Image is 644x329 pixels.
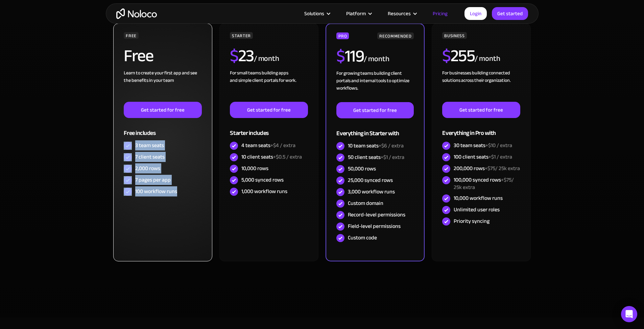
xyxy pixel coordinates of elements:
[296,9,338,18] div: Solutions
[241,188,287,195] div: 1,000 workflow runs
[492,7,528,20] a: Get started
[348,177,393,184] div: 25,000 synced rows
[348,211,405,218] div: Record-level permissions
[124,102,201,118] a: Get started for free
[135,153,165,161] div: 7 client seats
[336,118,413,140] div: Everything in Starter with
[454,165,520,172] div: 200,000 rows
[464,7,487,20] a: Login
[124,118,201,140] div: Free includes
[124,47,153,64] h2: Free
[116,8,157,19] a: home
[454,194,503,202] div: 10,000 workflow runs
[348,154,404,161] div: 50 client seats
[124,69,201,102] div: Learn to create your first app and see the benefits in your team ‍
[488,152,512,162] span: +$1 / extra
[485,140,512,150] span: +$10 / extra
[364,54,389,65] div: / month
[336,48,364,65] h2: 119
[621,306,637,322] div: Open Intercom Messenger
[336,40,345,72] span: $
[442,118,520,140] div: Everything in Pro with
[254,53,279,64] div: / month
[135,188,177,195] div: 100 workflow runs
[379,141,404,151] span: +$6 / extra
[454,176,520,191] div: 100,000 synced rows
[304,9,324,18] div: Solutions
[230,40,238,72] span: $
[454,217,490,225] div: Priority syncing
[135,176,171,184] div: 7 pages per app
[348,142,404,149] div: 10 team seats
[273,152,302,162] span: +$0.5 / extra
[348,222,401,230] div: Field-level permissions
[442,102,520,118] a: Get started for free
[135,165,160,172] div: 2,000 rows
[230,118,308,140] div: Starter includes
[454,153,512,161] div: 100 client seats
[424,9,456,18] a: Pricing
[442,32,467,39] div: BUSINESS
[388,9,411,18] div: Resources
[348,165,376,172] div: 50,000 rows
[485,163,520,173] span: +$75/ 25k extra
[475,53,500,64] div: / month
[336,102,413,118] a: Get started for free
[442,40,451,72] span: $
[377,32,413,39] div: RECOMMENDED
[442,69,520,102] div: For businesses building connected solutions across their organization. ‍
[379,9,424,18] div: Resources
[442,47,475,64] h2: 255
[381,152,404,162] span: +$1 / extra
[336,32,349,39] div: PRO
[230,32,253,39] div: STARTER
[124,32,139,39] div: FREE
[348,199,383,207] div: Custom domain
[230,102,308,118] a: Get started for free
[270,140,295,150] span: +$4 / extra
[454,142,512,149] div: 30 team seats
[348,234,377,241] div: Custom code
[454,206,500,213] div: Unlimited user roles
[348,188,395,195] div: 3,000 workflow runs
[241,165,268,172] div: 10,000 rows
[336,70,413,102] div: For growing teams building client portals and internal tools to optimize workflows.
[241,176,284,184] div: 5,000 synced rows
[346,9,366,18] div: Platform
[338,9,379,18] div: Platform
[241,153,302,161] div: 10 client seats
[241,142,295,149] div: 4 team seats
[230,69,308,102] div: For small teams building apps and simple client portals for work. ‍
[135,142,164,149] div: 3 team seats
[230,47,254,64] h2: 23
[454,175,514,192] span: +$75/ 25k extra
